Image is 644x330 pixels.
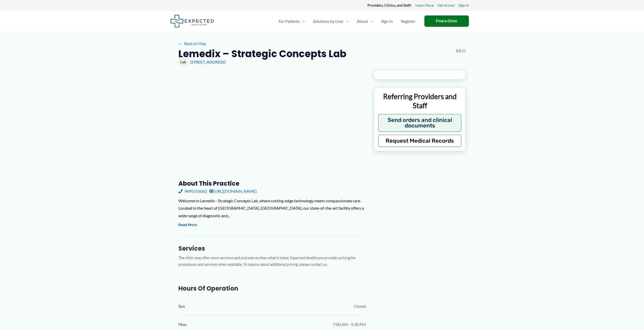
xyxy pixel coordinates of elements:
[397,12,419,30] a: Register
[178,197,366,219] div: Welcome to Lemedix - Strategic Concepts Lab, where cutting-edge technology meets compassionate ca...
[438,2,455,9] a: Get Access
[190,59,225,64] a: [STREET_ADDRESS]
[178,180,366,187] h3: About this practice
[377,12,397,30] a: Sign In
[424,15,469,27] a: Find a Clinic
[456,48,461,54] span: 5.0
[178,222,197,228] button: Read More
[378,114,462,132] button: Send orders and clinical documents
[275,12,419,30] nav: Primary Site Navigation
[378,92,462,110] p: Referring Providers and Staff
[170,15,214,28] img: Expected Healthcare Logo - side, dark font, small
[275,12,309,30] a: For PatientsMenu Toggle
[416,2,434,9] a: Learn More
[209,187,257,195] a: [URL][DOMAIN_NAME]
[178,245,366,252] h3: Services
[178,302,185,310] span: Sun
[178,284,366,292] h3: Hours of Operation
[178,187,207,195] a: 9495316062
[313,12,344,30] span: Solutions by User
[300,12,305,30] span: Menu Toggle
[381,12,393,30] span: Sign In
[353,12,377,30] a: AboutMenu Toggle
[378,135,462,147] button: Request Medical Records
[368,12,373,30] span: Menu Toggle
[462,48,466,54] span: (1)
[178,41,183,46] span: ←
[344,12,349,30] span: Menu Toggle
[178,255,366,268] p: The clinic may offer more services and procedures than what is listed. Expected Healthcare provid...
[178,48,346,60] h2: Lemedix – Strategic Concepts Lab
[178,40,206,47] a: ←Back to Map
[401,12,415,30] span: Register
[357,12,368,30] span: About
[178,58,188,66] div: Lab
[309,12,353,30] a: Solutions by UserMenu Toggle
[178,321,187,328] span: Mon
[367,3,412,7] strong: Providers, Clinics, and Staff:
[459,2,469,9] a: Sign In
[354,302,366,310] span: Closed
[333,321,366,328] span: 7:00 AM - 5:30 PM
[279,12,300,30] span: For Patients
